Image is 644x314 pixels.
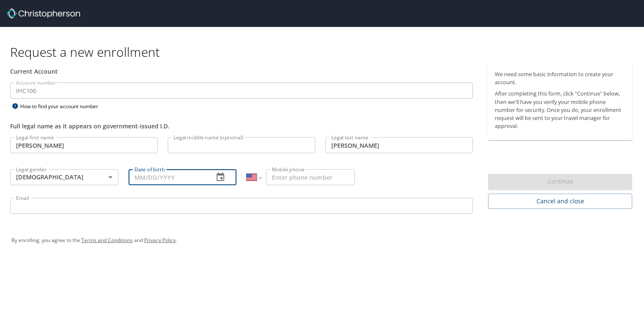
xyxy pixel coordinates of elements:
span: Cancel and close [495,196,625,207]
p: After completing this form, click "Continue" below, then we'll have you verify your mobile phone ... [495,90,625,130]
a: Terms and Conditions [81,237,133,244]
input: Enter phone number [266,169,355,185]
input: MM/DD/YYYY [129,169,207,185]
img: cbt logo [7,8,80,19]
div: [DEMOGRAPHIC_DATA] [10,169,118,185]
a: Privacy Policy [144,237,176,244]
button: Cancel and close [488,194,632,209]
div: How to find your account number [10,101,115,112]
p: We need some basic information to create your account. [495,70,625,86]
div: Current Account [10,67,473,76]
div: Full legal name as it appears on government-issued I.D. [10,122,473,130]
h1: Request a new enrollment [10,44,639,60]
div: By enrolling, you agree to the and . [11,230,633,251]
